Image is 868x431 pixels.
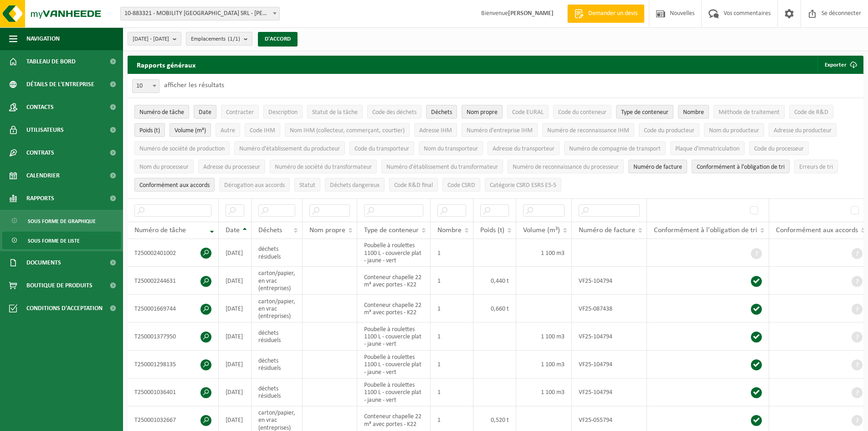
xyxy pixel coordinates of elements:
[224,182,285,189] font: Dérogation aux accords
[364,301,421,316] font: Conteneur chapelle 22 m³ avec portes - K22
[26,81,94,88] font: Détails de l'entreprise
[226,227,240,234] font: Date
[579,227,635,234] font: Numéro de facture
[265,36,291,42] font: D'ACCORD
[749,141,809,155] button: Code du processeurCode du processeur : Activer pour trier
[191,36,226,42] font: Emplacements
[419,127,452,134] font: Adresse IHM
[270,160,377,173] button: Numéro de société du transformateurNuméro de société du transformateur : Activer pour trier
[628,160,687,173] button: Numéro de factureNuméro de facture : Activer pour trier
[491,306,509,312] font: 0,660 t
[437,227,462,234] font: Nombre
[26,58,76,65] font: Tableau de bord
[670,141,745,155] button: Plaque d'immatriculationPlaque d'immatriculation : Activer pour trier
[541,249,565,256] font: 1 100 m3
[263,105,303,119] button: DescriptionDescription : Activer pour trier
[825,62,847,68] font: Exporter
[692,160,790,173] button: Conformément à l'obligation de tri : Activer pour trier
[579,333,612,340] font: VF25-104794
[139,145,225,152] font: Numéro de société de production
[120,7,280,21] span: 10-883321 - MOBILITY NAMUR SRL - URBANO - FERNELMONT
[508,160,624,173] button: Numéro de reconnaissance du processeurNuméro de reconnaissance du processeur : activer pour trier
[462,105,503,119] button: Nom propreNom propre : Activer pour trier
[579,278,612,285] font: VF25-104794
[817,56,863,74] button: Exporter
[134,105,189,119] button: Numéro de tâcheNuméro de tâche : Activer pour supprimer le tri
[5,411,152,431] iframe: widget de discussion
[670,10,694,17] font: Nouvelles
[558,109,606,116] font: Code du conteneur
[258,298,295,320] font: carton/papier, en vrac (entreprises)
[507,105,549,119] button: Code EURALCode EURAL : Activer pour trier
[226,389,243,396] font: [DATE]
[132,79,159,93] span: 10
[437,389,441,396] font: 1
[26,282,92,289] font: Boutique de produits
[616,105,673,119] button: Type de conteneurType de conteneur : Activer pour trier
[164,82,224,89] font: afficher les résultats
[2,212,121,229] a: Sous forme de graphique
[137,62,195,69] font: Rapports généraux
[234,141,345,155] button: Numéro d'établissement du producteurNuméro d'établissement du producteur : Activer pour trier
[26,260,61,266] font: Documents
[389,178,438,192] button: Code R&D finalCode R&D final : activer pour trier
[134,361,176,368] font: T250001298135
[364,227,419,234] font: Type de conteneur
[299,182,315,189] font: Statut
[134,389,176,396] font: T250001036401
[312,109,358,116] font: Statut de la tâche
[349,141,414,155] button: Code du transporteurCode opérateur : Activer pour trier
[564,141,666,155] button: Numéro de compagnie de transportNuméro de compagnie de transport : Activer pour trier
[307,105,363,119] button: Statut de la tâcheStatut de la tâche : Activer pour trier
[794,160,838,173] button: Erreurs de triErreurs de tri : activer pour trier
[134,249,176,256] font: T250002401002
[513,164,619,171] font: Numéro de reconnaissance du processeur
[553,105,611,119] button: Code du conteneurCode conteneur : Activer pour trier
[228,36,240,42] font: (1/1)
[697,164,785,171] font: Conformément à l'obligation de tri
[134,141,230,155] button: Numéro de société de productionNuméro de société du producteur : Activer pour trier
[769,123,837,137] button: Adresse du producteurAdresse du producteur : Activer pour trier
[364,382,421,404] font: Poubelle à roulettes 1100 L - couvercle plat - jaune - vert
[226,361,243,368] font: [DATE]
[221,105,259,119] button: ContracterContrat : Activer pour trier
[133,80,159,93] span: 10
[364,274,421,288] font: Conteneur chapelle 22 m³ avec portes - K22
[794,109,828,116] font: Code de R&D
[354,145,409,152] font: Code du transporteur
[219,178,290,192] button: Dérogation aux accordsDéviation des accords : Activer pour trier
[485,178,561,192] button: Catégorie CSRD ESRS E5-5Catégorie CSRD ESRS E5-5 : Activer pour trier
[134,306,176,312] font: T250001669744
[226,333,243,340] font: [DATE]
[488,141,560,155] button: Adresse du transporteurAdresse du transporteur : Activer pour trier
[28,219,96,224] font: Sous forme de graphique
[437,249,441,256] font: 1
[364,413,421,427] font: Conteneur chapelle 22 m³ avec portes - K22
[309,227,345,234] font: Nom propre
[294,178,320,192] button: StatutStatut : Activer pour trier
[134,178,215,192] button: Conformément aux accords : Activer pour trier
[579,306,612,312] font: VF25-087438
[523,227,560,234] font: Volume (m³)
[250,127,275,134] font: Code IHM
[139,164,189,171] font: Nom du processeur
[169,123,211,137] button: Volume (m³)Volume (m³) : Activer pour trier
[447,182,475,189] font: Code CSRD
[639,123,699,137] button: Code du producteurCode producteur : Activer pour trier
[26,172,60,179] font: Calendrier
[491,278,509,285] font: 0,440 t
[239,145,340,152] font: Numéro d'établissement du producteur
[704,123,764,137] button: Nom du producteurNom du fabricant : Activer pour trier
[714,105,785,119] button: Méthode de traitementMéthode de traitement : Activer pour trier
[709,127,759,134] font: Nom du producteur
[367,105,421,119] button: Code des déchetsCode déchet : Activer pour trier
[258,270,295,292] font: carton/papier, en vrac (entreprises)
[221,127,235,134] font: Autre
[139,182,210,189] font: Conformément aux accords
[437,306,441,312] font: 1
[26,195,54,202] font: Rapports
[372,109,416,116] font: Code des déchets
[364,242,421,264] font: Poubelle à roulettes 1100 L - couvercle plat - jaune - vert
[194,105,216,119] button: DateDate : Activer pour trier
[26,104,54,111] font: Contacts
